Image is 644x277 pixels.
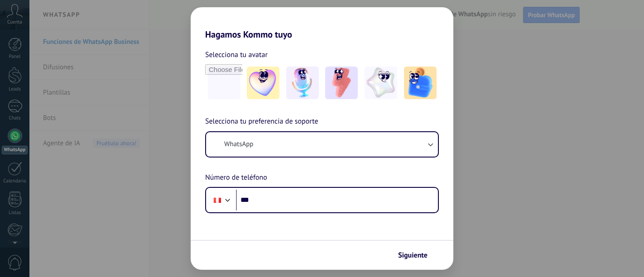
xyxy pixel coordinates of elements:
div: Peru: + 51 [209,191,226,210]
h2: Hagamos Kommo tuyo [191,7,453,40]
img: -5.jpeg [404,67,437,99]
button: WhatsApp [206,132,438,157]
span: Selecciona tu preferencia de soporte [205,116,318,128]
span: Número de teléfono [205,172,267,184]
img: -2.jpeg [286,67,319,99]
img: -4.jpeg [365,67,397,99]
span: Siguiente [398,252,428,258]
button: Siguiente [394,248,440,263]
img: -1.jpeg [247,67,279,99]
span: WhatsApp [224,140,253,149]
img: -3.jpeg [325,67,358,99]
span: Selecciona tu avatar [205,49,268,61]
